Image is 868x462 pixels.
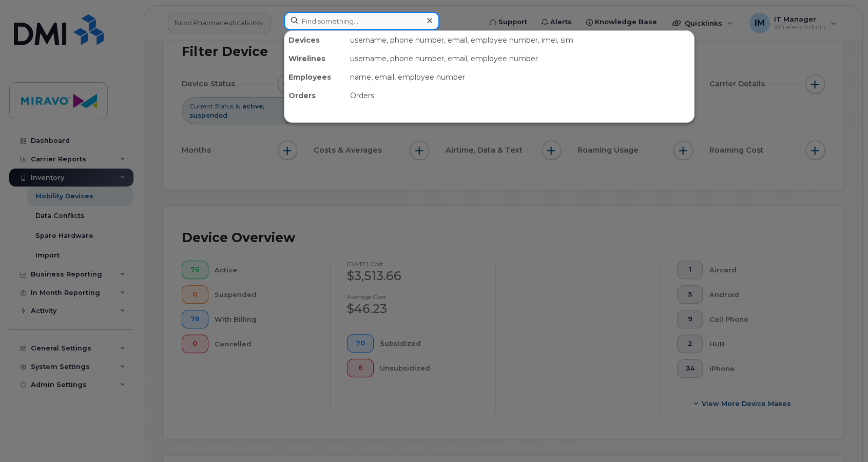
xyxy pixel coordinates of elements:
div: username, phone number, email, employee number [346,49,694,68]
div: Orders [346,86,694,105]
input: Find something... [284,12,439,30]
div: name, email, employee number [346,68,694,86]
div: username, phone number, email, employee number, imei, sim [346,31,694,49]
div: Orders [284,86,346,105]
div: Devices [284,31,346,49]
div: Wirelines [284,49,346,68]
div: Employees [284,68,346,86]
